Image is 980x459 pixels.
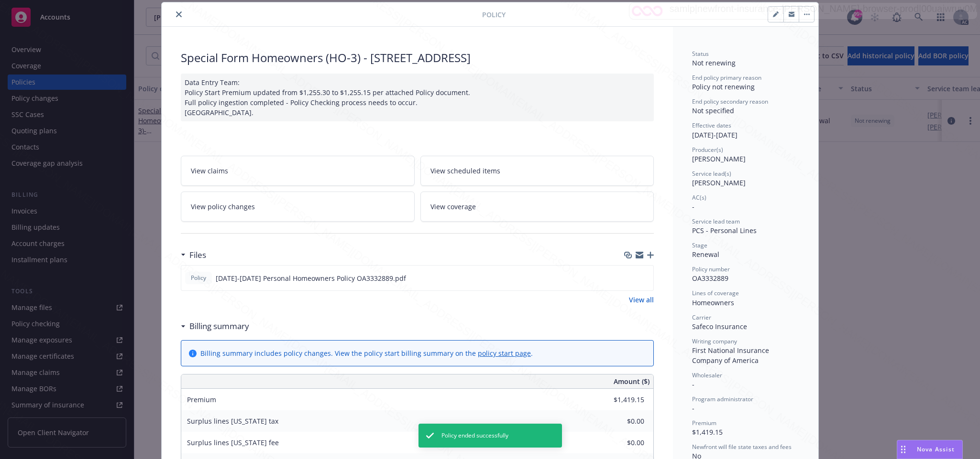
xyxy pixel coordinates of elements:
[641,273,650,283] button: preview file
[191,166,228,176] span: View claims
[692,178,746,187] span: [PERSON_NAME]
[441,431,508,440] span: Policy ended successfully
[692,217,740,225] span: Service lead team
[692,337,737,345] span: Writing company
[187,395,216,404] span: Premium
[692,146,723,154] span: Producer(s)
[692,322,747,331] span: Safeco Insurance
[692,313,711,321] span: Carrier
[692,443,792,451] span: Newfront will file state taxes and fees
[187,438,279,447] span: Surplus lines [US_STATE] fee
[692,121,731,129] span: Effective dates
[588,414,650,428] input: 0.00
[692,106,734,115] span: Not specified
[692,274,728,283] span: OA3332889
[692,193,706,202] span: AC(s)
[430,202,476,212] span: View coverage
[692,170,731,178] span: Service lead(s)
[173,9,185,20] button: close
[614,376,650,386] span: Amount ($)
[181,50,654,66] div: Special Form Homeowners (HO-3) - [STREET_ADDRESS]
[420,192,654,222] a: View coverage
[692,427,723,437] span: $1,419.15
[692,58,736,67] span: Not renewing
[187,416,278,426] span: Surplus lines [US_STATE] tax
[181,192,415,222] a: View policy changes
[430,166,500,176] span: View scheduled items
[692,250,719,259] span: Renewal
[692,346,771,365] span: First National Insurance Company of America
[692,121,799,139] div: [DATE] - [DATE]
[200,348,533,358] div: Billing summary includes policy changes. View the policy start billing summary on the .
[692,395,753,403] span: Program administrator
[626,273,633,283] button: download file
[692,50,709,58] span: Status
[189,249,206,261] h3: Files
[917,445,955,453] span: Nova Assist
[692,74,761,82] span: End policy primary reason
[420,156,654,186] a: View scheduled items
[588,436,650,450] input: 0.00
[478,349,531,358] a: policy start page
[692,265,730,273] span: Policy number
[692,82,755,91] span: Policy not renewing
[189,320,249,332] h3: Billing summary
[181,320,249,332] div: Billing summary
[692,371,722,379] span: Wholesaler
[692,298,799,308] div: Homeowners
[482,10,506,20] span: Policy
[588,393,650,407] input: 0.00
[181,74,654,121] div: Data Entry Team: Policy Start Premium updated from $1,255.30 to $1,255.15 per attached Policy doc...
[692,289,739,297] span: Lines of coverage
[216,273,406,283] span: [DATE]-[DATE] Personal Homeowners Policy OA3332889.pdf
[692,202,694,211] span: -
[692,419,716,427] span: Premium
[692,241,707,249] span: Stage
[692,380,694,389] span: -
[692,97,768,106] span: End policy secondary reason
[692,404,694,413] span: -
[191,202,255,212] span: View policy changes
[692,154,746,163] span: [PERSON_NAME]
[181,156,415,186] a: View claims
[189,274,208,282] span: Policy
[897,440,963,459] button: Nova Assist
[181,249,206,261] div: Files
[897,440,909,459] div: Drag to move
[692,226,757,235] span: PCS - Personal Lines
[629,295,654,305] a: View all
